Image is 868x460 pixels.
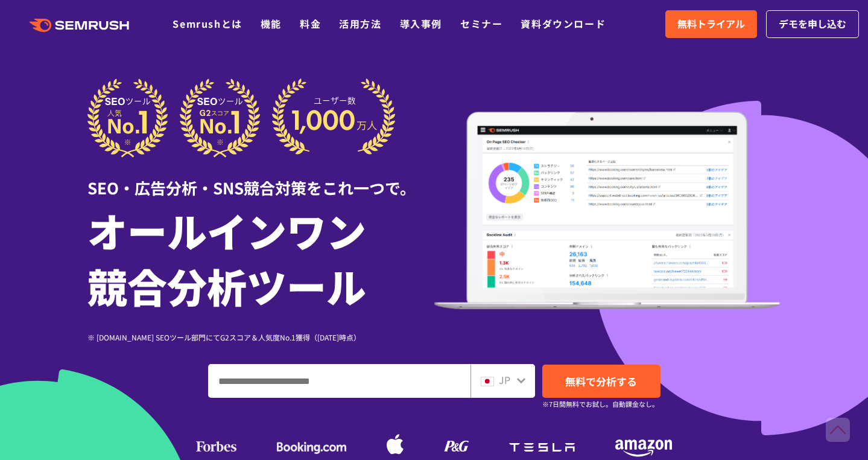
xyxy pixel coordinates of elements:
[766,10,859,38] a: デモを申し込む
[521,16,606,31] a: 資料ダウンロード
[300,16,321,31] a: 料金
[779,16,846,32] span: デモを申し込む
[460,16,502,31] a: セミナー
[87,202,434,313] h1: オールインワン 競合分析ツール
[665,10,757,38] a: 無料トライアル
[87,158,434,199] div: SEO・広告分析・SNS競合対策をこれ一つで。
[565,374,637,389] span: 無料で分析する
[261,16,282,31] a: 機能
[339,16,381,31] a: 活用方法
[677,16,745,32] span: 無料トライアル
[499,372,510,387] span: JP
[173,16,242,31] a: Semrushとは
[87,331,434,343] div: ※ [DOMAIN_NAME] SEOツール部門にてG2スコア＆人気度No.1獲得（[DATE]時点）
[542,398,659,410] small: ※7日間無料でお試し。自動課金なし。
[542,365,661,398] a: 無料で分析する
[400,16,442,31] a: 導入事例
[209,365,470,397] input: ドメイン、キーワードまたはURLを入力してください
